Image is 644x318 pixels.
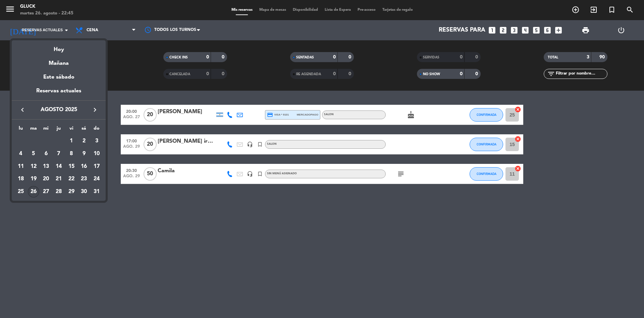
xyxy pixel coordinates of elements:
div: 31 [91,186,102,197]
div: 29 [66,186,77,197]
td: 17 de agosto de 2025 [90,160,103,173]
td: AGO. [14,135,65,147]
div: 30 [78,186,90,197]
td: 7 de agosto de 2025 [52,147,65,160]
div: Hoy [12,40,106,54]
td: 23 de agosto de 2025 [78,173,91,185]
td: 18 de agosto de 2025 [14,173,27,185]
td: 20 de agosto de 2025 [40,173,52,185]
td: 6 de agosto de 2025 [40,147,52,160]
div: 20 [40,173,52,185]
td: 14 de agosto de 2025 [52,160,65,173]
button: keyboard_arrow_right [89,105,101,114]
div: 21 [53,173,64,185]
td: 28 de agosto de 2025 [52,185,65,198]
i: keyboard_arrow_left [18,106,26,114]
th: miércoles [40,125,52,135]
div: 1 [66,135,77,147]
div: 13 [40,161,52,172]
td: 31 de agosto de 2025 [90,185,103,198]
td: 2 de agosto de 2025 [78,135,91,147]
div: 9 [78,148,90,160]
td: 26 de agosto de 2025 [27,185,40,198]
td: 29 de agosto de 2025 [65,185,78,198]
div: 23 [78,173,90,185]
th: lunes [14,125,27,135]
td: 9 de agosto de 2025 [78,147,91,160]
div: 7 [53,148,64,160]
td: 22 de agosto de 2025 [65,173,78,185]
div: 4 [15,148,26,160]
div: Reservas actuales [12,87,106,100]
div: 18 [15,173,26,185]
div: 28 [53,186,64,197]
th: sábado [78,125,91,135]
div: 12 [28,161,39,172]
th: viernes [65,125,78,135]
td: 21 de agosto de 2025 [52,173,65,185]
td: 1 de agosto de 2025 [65,135,78,147]
i: keyboard_arrow_right [91,106,99,114]
div: 8 [66,148,77,160]
td: 4 de agosto de 2025 [14,147,27,160]
div: Mañana [12,54,106,68]
div: 10 [91,148,102,160]
td: 19 de agosto de 2025 [27,173,40,185]
div: 27 [40,186,52,197]
td: 27 de agosto de 2025 [40,185,52,198]
div: 5 [28,148,39,160]
td: 15 de agosto de 2025 [65,160,78,173]
td: 11 de agosto de 2025 [14,160,27,173]
td: 12 de agosto de 2025 [27,160,40,173]
td: 5 de agosto de 2025 [27,147,40,160]
td: 30 de agosto de 2025 [78,185,91,198]
span: agosto 2025 [29,105,89,114]
div: 24 [91,173,102,185]
td: 25 de agosto de 2025 [14,185,27,198]
div: 14 [53,161,64,172]
div: Este sábado [12,68,106,87]
th: jueves [52,125,65,135]
div: 15 [66,161,77,172]
button: keyboard_arrow_left [16,105,29,114]
td: 8 de agosto de 2025 [65,147,78,160]
td: 16 de agosto de 2025 [78,160,91,173]
div: 2 [78,135,90,147]
td: 10 de agosto de 2025 [90,147,103,160]
td: 24 de agosto de 2025 [90,173,103,185]
div: 26 [28,186,39,197]
div: 22 [66,173,77,185]
th: martes [27,125,40,135]
td: 13 de agosto de 2025 [40,160,52,173]
div: 17 [91,161,102,172]
div: 16 [78,161,90,172]
div: 19 [28,173,39,185]
th: domingo [90,125,103,135]
td: 3 de agosto de 2025 [90,135,103,147]
div: 6 [40,148,52,160]
div: 3 [91,135,102,147]
div: 11 [15,161,26,172]
div: 25 [15,186,26,197]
